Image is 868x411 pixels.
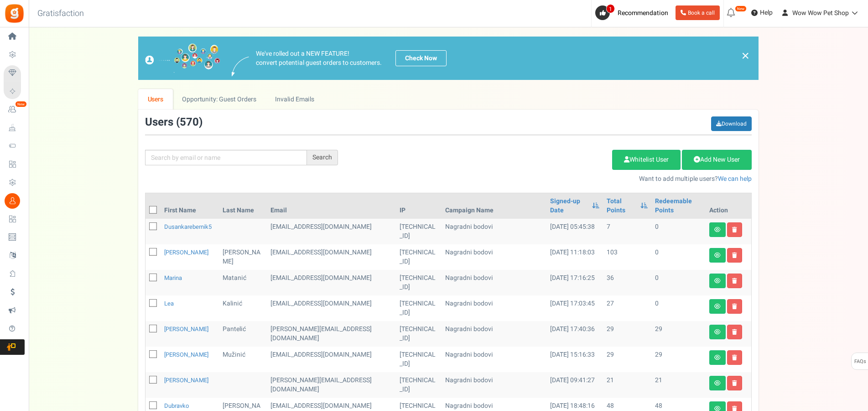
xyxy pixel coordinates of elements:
td: Mužinić [219,347,267,372]
th: IP [396,193,442,219]
a: Check Now [395,50,447,66]
td: Nagradni bodovi [442,244,546,270]
td: [TECHNICAL_ID] [396,347,442,372]
a: Add New User [682,150,752,170]
img: Gratisfaction [4,3,25,24]
h3: Gratisfaction [27,5,94,23]
td: 21 [603,372,651,398]
input: Search by email or name [145,150,307,165]
td: [TECHNICAL_ID] [396,270,442,295]
a: Whitelist User [612,150,681,170]
td: 29 [603,321,651,347]
td: [TECHNICAL_ID] [396,321,442,347]
th: Action [706,193,751,219]
i: View details [714,278,721,284]
a: Marina [164,274,182,282]
td: customer [267,219,396,244]
i: View details [714,304,721,309]
td: customer [267,244,396,270]
th: Last Name [219,193,267,219]
td: Matanić [219,270,267,295]
td: 0 [651,219,706,244]
a: Opportunity: Guest Orders [173,89,265,110]
i: Delete user [732,278,737,284]
td: [EMAIL_ADDRESS][DOMAIN_NAME] [267,347,396,372]
p: We've rolled out a NEW FEATURE! convert potential guest orders to customers. [256,49,382,68]
td: 36 [603,270,651,295]
td: [DATE] 15:16:33 [546,347,603,372]
a: Invalid Emails [266,89,324,110]
td: [PERSON_NAME][EMAIL_ADDRESS][DOMAIN_NAME] [267,372,396,398]
td: 7 [603,219,651,244]
div: Search [307,150,338,165]
td: Nagradni bodovi [442,270,546,295]
span: 570 [180,114,199,130]
td: 29 [603,347,651,372]
a: dusankarebernik5 [164,222,212,231]
th: First Name [161,193,219,219]
a: [PERSON_NAME] [164,350,208,359]
a: Dubravko [164,401,189,410]
em: New [15,101,27,107]
th: Campaign Name [442,193,546,219]
span: FAQs [854,353,866,370]
td: [DATE] 17:03:45 [546,295,603,321]
td: customer [267,321,396,347]
i: View details [714,355,721,360]
td: Nagradni bodovi [442,372,546,398]
a: [PERSON_NAME] [164,376,208,385]
i: Delete user [732,227,737,232]
td: [TECHNICAL_ID] [396,295,442,321]
a: 1 Recommendation [595,5,672,20]
a: × [741,50,749,61]
i: View details [714,253,721,258]
td: [TECHNICAL_ID] [396,244,442,270]
a: Download [711,116,752,131]
a: Total Points [607,197,636,215]
i: View details [714,380,721,386]
a: Signed-up Date [550,197,587,215]
td: 29 [651,321,706,347]
em: New [735,5,747,12]
td: [PERSON_NAME] [219,244,267,270]
a: Help [748,5,776,20]
td: Pantelić [219,321,267,347]
i: View details [714,227,721,232]
td: customer [267,270,396,295]
td: [TECHNICAL_ID] [396,372,442,398]
i: Delete user [732,304,737,309]
i: Delete user [732,380,737,386]
td: 103 [603,244,651,270]
span: 1 [606,4,615,13]
td: [DATE] 17:40:36 [546,321,603,347]
td: Nagradni bodovi [442,219,546,244]
td: 29 [651,347,706,372]
p: Want to add multiple users? [352,174,752,184]
td: [EMAIL_ADDRESS][DOMAIN_NAME] [267,295,396,321]
i: Delete user [732,355,737,360]
a: Lea [164,299,174,308]
td: Nagradni bodovi [442,347,546,372]
a: Book a call [676,5,720,20]
i: View details [714,329,721,335]
img: images [145,43,220,73]
span: Recommendation [618,8,668,18]
a: We can help [718,174,752,184]
td: [DATE] 11:18:03 [546,244,603,270]
i: Delete user [732,253,737,258]
i: Delete user [732,329,737,335]
img: images [232,57,249,76]
a: [PERSON_NAME] [164,325,208,333]
td: [DATE] 09:41:27 [546,372,603,398]
td: [TECHNICAL_ID] [396,219,442,244]
a: [PERSON_NAME] [164,248,208,257]
h3: Users ( ) [145,116,203,128]
td: 0 [651,270,706,295]
td: Kalinić [219,295,267,321]
td: 0 [651,244,706,270]
td: 27 [603,295,651,321]
td: 21 [651,372,706,398]
td: 0 [651,295,706,321]
td: Nagradni bodovi [442,295,546,321]
td: [DATE] 05:45:38 [546,219,603,244]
